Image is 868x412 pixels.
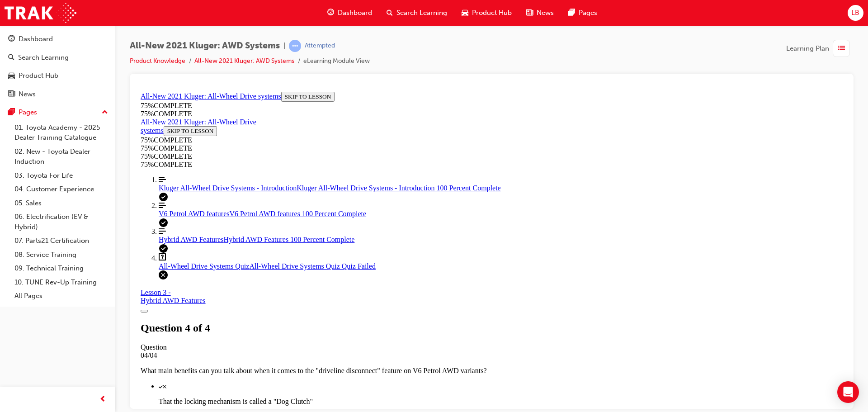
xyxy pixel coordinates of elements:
div: 75 % COMPLETE [4,22,706,30]
span: | [283,41,285,51]
span: All-New 2021 Kluger: AWD Systems [130,41,280,51]
a: 04. Customer Experience [11,182,112,196]
a: V6 Petrol AWD features 100 Percent Complete [22,114,706,130]
span: V6 Petrol AWD features [22,122,92,129]
button: SKIP TO LESSON [27,38,80,48]
button: Pages [4,104,112,121]
a: 01. Toyota Academy - 2025 Dealer Training Catalogue [11,121,112,145]
span: car-icon [8,72,15,80]
div: News [19,89,36,99]
nav: Course Outline [4,88,706,193]
a: All Pages [11,289,112,303]
button: LB [848,5,863,21]
a: car-iconProduct Hub [454,4,519,22]
a: guage-iconDashboard [320,4,379,22]
a: 08. Service Training [11,248,112,262]
a: Kluger All-Wheel Drive Systems - Introduction 100 Percent Complete [22,88,706,104]
section: Course Overview [4,4,706,193]
button: SKIP TO LESSON [144,4,198,14]
span: guage-icon [327,7,334,19]
svg: Check mark [22,297,26,300]
a: 06. Electrification (EV & Hybrid) [11,210,112,234]
p: What main benefits can you talk about when it comes to the "driveline disconnect" feature on V6 P... [4,279,706,287]
a: All-New 2021 Kluger: All-Wheel Drive systems [4,4,144,12]
span: search-icon [387,7,393,19]
span: Kluger All-Wheel Drive Systems - Introduction [22,96,160,104]
div: Search Learning [18,52,69,63]
div: Question [4,255,706,263]
a: 05. Sales [11,196,112,210]
a: Product Knowledge [130,57,185,65]
a: Product Hub [4,67,112,84]
a: search-iconSearch Learning [379,4,454,22]
span: learningRecordVerb_ATTEMPT-icon [289,40,301,52]
span: Hybrid AWD Features [22,147,87,155]
span: Learning Plan [786,43,829,54]
a: news-iconNews [519,4,561,22]
a: Lesson 3 - Hybrid AWD Features [4,200,69,217]
div: 75 % COMPLETE [4,72,706,81]
a: All-Wheel Drive Systems Quiz Quiz Failed [22,165,706,182]
a: Search Learning [4,49,112,66]
div: 04/04 [4,263,706,271]
span: car-icon [462,7,468,19]
h1: Question 4 of 4 [4,234,706,246]
span: LB [851,8,859,18]
span: Hybrid AWD Features 100 Percent Complete [87,147,218,155]
a: 10. TUNE Rev-Up Training [11,275,112,289]
div: 75 % COMPLETE [4,56,130,64]
span: News [537,8,554,18]
div: 75 % COMPLETE [4,64,706,72]
span: prev-icon [99,394,106,405]
div: Product Hub [19,71,58,81]
a: Dashboard [4,31,112,47]
span: pages-icon [8,109,15,117]
section: Course Information [4,4,706,30]
div: Open Intercom Messenger [837,381,859,403]
span: list-icon [838,43,845,54]
a: 07. Parts21 Certification [11,234,112,248]
span: pages-icon [568,7,575,19]
button: Learning Plan [786,40,854,57]
button: DashboardSearch LearningProduct HubNews [4,29,112,104]
span: Product Hub [472,8,512,18]
button: Toggle Course Overview [4,222,11,224]
span: search-icon [8,54,14,62]
section: Course Information [4,30,130,64]
span: up-icon [102,107,108,118]
div: 75 % COMPLETE [4,48,130,56]
div: 75 % COMPLETE [4,14,706,22]
a: Hybrid AWD Features 100 Percent Complete [22,139,706,156]
span: All-Wheel Drive Systems Quiz Quiz Failed [112,174,239,182]
div: Pages [19,107,37,118]
span: Dashboard [338,8,372,18]
a: pages-iconPages [561,4,604,22]
span: Search Learning [396,8,447,18]
a: 02. New - Toyota Dealer Induction [11,145,112,169]
a: All-New 2021 Kluger: All-Wheel Drive systems [4,30,119,46]
span: Pages [579,8,597,18]
li: eLearning Module View [303,56,370,66]
span: V6 Petrol AWD features 100 Percent Complete [92,122,229,129]
div: Hybrid AWD Features [4,208,69,217]
div: Lesson 3 - [4,200,69,217]
svg: X mark [26,297,29,300]
span: news-icon [8,90,15,99]
a: All-New 2021 Kluger: AWD Systems [194,57,294,65]
a: News [4,86,112,103]
span: guage-icon [8,35,15,43]
p: That the locking mechanism is called a "Dog Clutch" [22,309,706,317]
span: Kluger All-Wheel Drive Systems - Introduction 100 Percent Complete [160,96,363,104]
a: 03. Toyota For Life [11,169,112,183]
span: news-icon [526,7,533,19]
a: 09. Technical Training [11,261,112,275]
div: Dashboard [19,34,53,44]
div: Attempted [305,42,335,50]
svg: Quiz failed [22,182,31,191]
span: All-Wheel Drive Systems Quiz [22,174,112,182]
img: Trak [5,3,76,23]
